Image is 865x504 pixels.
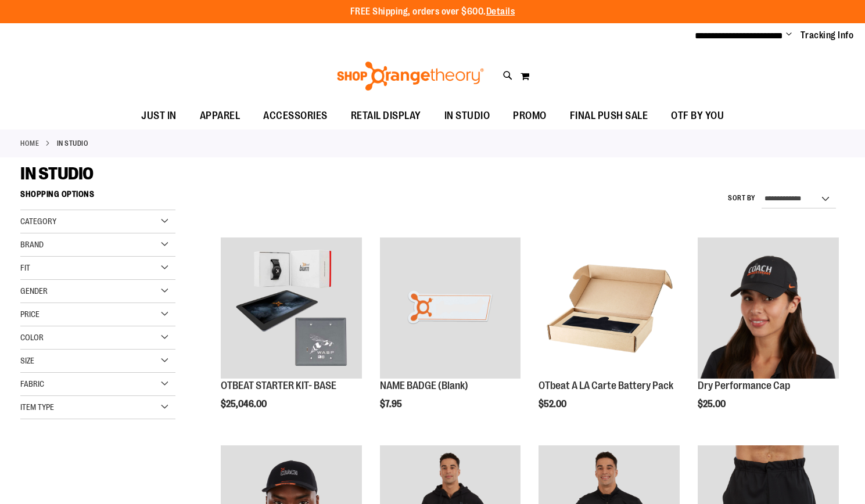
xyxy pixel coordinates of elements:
span: Fabric [20,379,44,388]
a: Home [20,138,39,149]
a: OTF BY YOU [659,103,735,129]
span: Item Type [20,402,54,412]
div: Size [20,350,175,373]
img: Shop Orangetheory [335,62,486,91]
span: PROMO [513,103,547,129]
button: Account menu [786,30,792,41]
a: Tracking Info [801,29,854,42]
label: Sort By [728,193,756,203]
span: FINAL PUSH SALE [570,103,648,129]
div: Fabric [20,373,175,396]
span: Gender [20,286,48,296]
span: IN STUDIO [20,164,94,183]
div: Item Type [20,396,175,419]
img: OTBEAT STARTER KIT- BASE [221,237,362,379]
span: JUST IN [141,103,177,129]
a: Dry Performance Cap [698,237,839,380]
a: PROMO [501,103,558,129]
a: OTBEAT STARTER KIT- BASE [221,380,336,391]
span: Fit [20,263,30,272]
div: Price [20,303,175,326]
div: Category [20,210,175,233]
div: Color [20,326,175,350]
a: RETAIL DISPLAY [339,103,433,129]
div: Gender [20,280,175,303]
span: $7.95 [380,399,404,409]
span: OTF BY YOU [671,103,724,129]
span: Color [20,333,44,342]
div: product [533,232,685,439]
span: ACCESSORIES [263,103,328,129]
div: Fit [20,257,175,280]
a: FINAL PUSH SALE [558,103,660,129]
a: Details [486,6,515,17]
a: OTbeat A LA Carte Battery Pack [539,380,673,391]
a: JUST IN [130,103,188,129]
p: FREE Shipping, orders over $600. [350,5,515,19]
span: $52.00 [539,399,568,409]
a: Dry Performance Cap [698,380,790,391]
a: IN STUDIO [433,103,502,129]
a: NAME BADGE (Blank) [380,380,468,391]
div: Brand [20,233,175,257]
img: Product image for OTbeat A LA Carte Battery Pack [539,237,680,379]
strong: Shopping Options [20,184,175,210]
span: APPAREL [200,103,241,129]
img: NAME BADGE (Blank) [380,237,521,379]
span: Price [20,309,40,319]
span: RETAIL DISPLAY [351,103,421,129]
a: NAME BADGE (Blank) [380,237,521,380]
div: product [215,232,368,439]
span: Size [20,356,34,365]
a: OTBEAT STARTER KIT- BASE [221,237,362,380]
span: $25,046.00 [221,399,268,409]
span: Brand [20,240,44,249]
a: Product image for OTbeat A LA Carte Battery Pack [539,237,680,380]
img: Dry Performance Cap [698,237,839,379]
a: ACCESSORIES [252,103,339,129]
div: product [374,232,527,439]
span: IN STUDIO [444,103,490,129]
strong: IN STUDIO [57,138,89,149]
a: APPAREL [188,103,252,129]
span: $25.00 [698,399,727,409]
span: Category [20,217,56,226]
div: product [692,232,845,439]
